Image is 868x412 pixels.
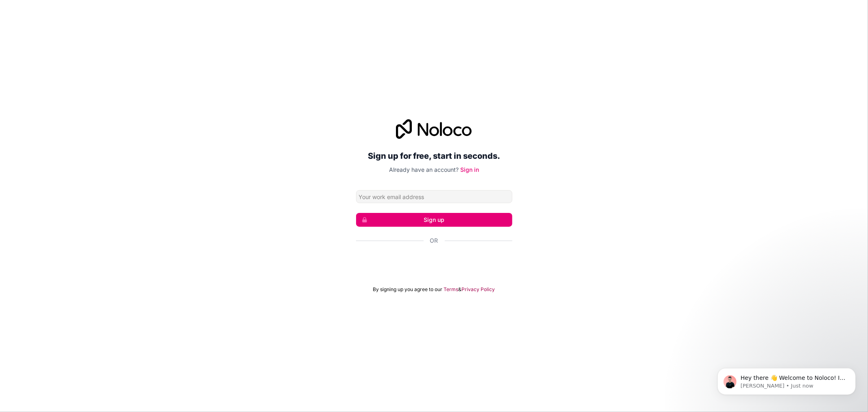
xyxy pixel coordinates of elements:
a: Terms [444,286,459,293]
button: Sign up [356,213,512,227]
span: Already have an account? [389,166,459,173]
a: Sign in [460,166,479,173]
span: Or [430,237,438,245]
iframe: Botão Iniciar sessão com o Google [352,254,516,272]
span: By signing up you agree to our [373,286,443,293]
iframe: Intercom notifications message [705,351,868,408]
a: Privacy Policy [462,286,495,293]
h2: Sign up for free, start in seconds. [356,149,512,163]
span: & [459,286,462,293]
input: Email address [356,190,512,203]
